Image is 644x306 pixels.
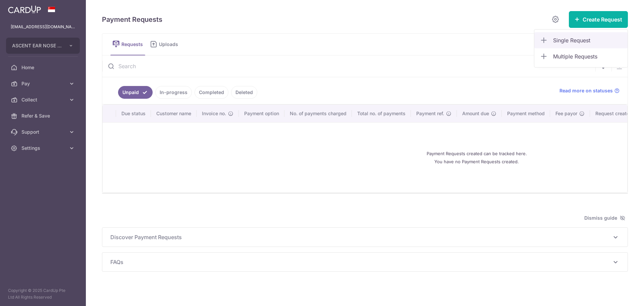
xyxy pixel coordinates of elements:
span: Refer & Save [21,113,66,119]
button: Create Request [569,11,628,28]
span: Read more on statuses [559,87,613,94]
p: [EMAIL_ADDRESS][DOMAIN_NAME] [11,24,75,30]
button: ASCENT EAR NOSE THROAT SPECIALIST GROUP PTE. LTD. [6,38,80,54]
span: Invoice no. [202,110,226,117]
span: Help [59,5,73,11]
ul: Create Request [534,29,628,68]
span: Amount due [462,110,489,117]
a: In-progress [155,86,192,99]
span: Request created date [595,110,644,117]
h5: Payment Requests [102,14,162,25]
span: Collect [21,96,66,103]
span: ASCENT EAR NOSE THROAT SPECIALIST GROUP PTE. LTD. [12,42,62,49]
span: Settings [21,145,66,151]
a: Multiple Requests [534,48,628,64]
span: FAQs [110,258,611,266]
span: Pay [21,80,66,87]
span: Single Request [553,36,622,44]
span: Support [21,129,66,135]
th: Payment method [502,105,550,122]
a: Requests [110,34,145,55]
span: Fee payor [555,110,577,117]
span: Multiple Requests [553,52,622,60]
a: Uploads [148,34,183,55]
input: Search [102,55,595,77]
img: CardUp [8,5,41,13]
span: Dismiss guide [584,214,625,222]
span: Home [21,64,66,71]
th: Due status [116,105,151,122]
a: Unpaid [118,86,153,99]
span: Payment ref. [416,110,444,117]
a: Deleted [231,86,257,99]
span: Discover Payment Requests [110,233,611,241]
p: Discover Payment Requests [110,233,620,241]
span: Uploads [159,41,183,48]
span: Requests [121,41,145,48]
span: Payment option [244,110,279,117]
a: Read more on statuses [559,87,620,94]
span: Total no. of payments [357,110,406,117]
a: Single Request [534,32,628,48]
th: Customer name [151,105,197,122]
a: Completed [195,86,228,99]
p: FAQs [110,258,620,266]
span: No. of payments charged [290,110,346,117]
